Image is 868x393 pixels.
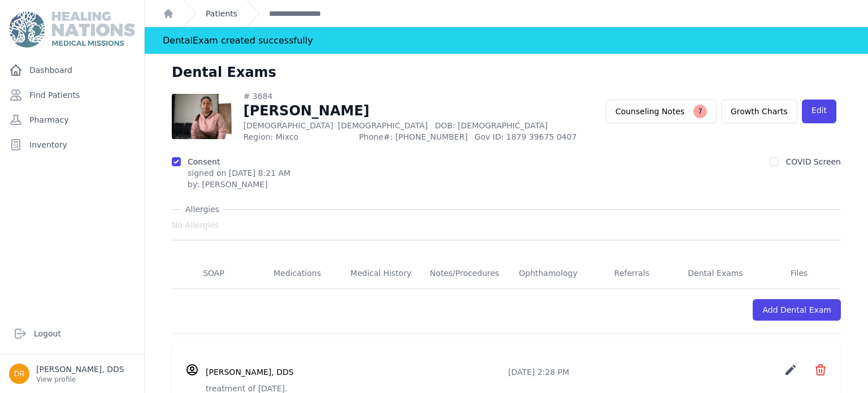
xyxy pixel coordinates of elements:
[244,102,590,120] h1: [PERSON_NAME]
[359,131,467,142] span: Phone#: [PHONE_NUMBER]
[181,204,224,215] span: Allergies
[784,363,797,377] i: create
[339,258,423,289] a: Medical History
[244,90,590,102] div: # 3684
[693,105,707,118] span: 7
[506,258,590,289] a: Ophthamology
[475,131,590,142] span: Gov ID: 1879 39675 0407
[36,375,124,384] p: View profile
[206,366,294,378] h3: [PERSON_NAME], DDS
[757,258,841,289] a: Files
[674,258,757,289] a: Dental Exams
[423,258,506,289] a: Notes/Procedures
[508,366,569,378] p: [DATE] 2:28 PM
[435,121,548,130] span: DOB: [DEMOGRAPHIC_DATA]
[244,120,590,131] p: [DEMOGRAPHIC_DATA]
[802,100,836,123] a: Edit
[36,364,124,375] p: [PERSON_NAME], DDS
[9,322,135,345] a: Logout
[784,368,800,379] a: create
[244,131,352,142] span: Region: Mixco
[9,11,134,47] img: Medical Missions EMR
[188,157,220,166] label: Consent
[172,63,276,81] h1: Dental Exams
[5,133,140,156] a: Inventory
[785,157,841,166] label: COVID Screen
[255,258,339,289] a: Medications
[606,100,717,123] button: Counseling Notes7
[163,27,313,54] div: DentalExam created successfully
[172,258,255,289] a: SOAP
[5,59,140,81] a: Dashboard
[5,109,140,131] a: Pharmacy
[172,94,232,139] img: hzQAAAAldEVYdGRhdGU6bW9kaWZ5ADIwMjUtMDYtMTJUMTQ6MjI6MDIrMDA6MDA9Ij+IAAAAAElFTkSuQmCC
[753,299,841,321] a: Add Dental Exam
[172,258,841,289] nav: Tabs
[188,179,290,190] div: by: [PERSON_NAME]
[5,84,140,106] a: Find Patients
[338,121,428,130] span: [DEMOGRAPHIC_DATA]
[206,8,237,19] a: Patients
[9,364,135,384] a: [PERSON_NAME], DDS View profile
[145,27,868,54] div: Notification
[172,219,219,231] span: No Allergies
[188,167,290,179] p: signed on [DATE] 8:21 AM
[721,100,797,123] a: Growth Charts
[590,258,674,289] a: Referrals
